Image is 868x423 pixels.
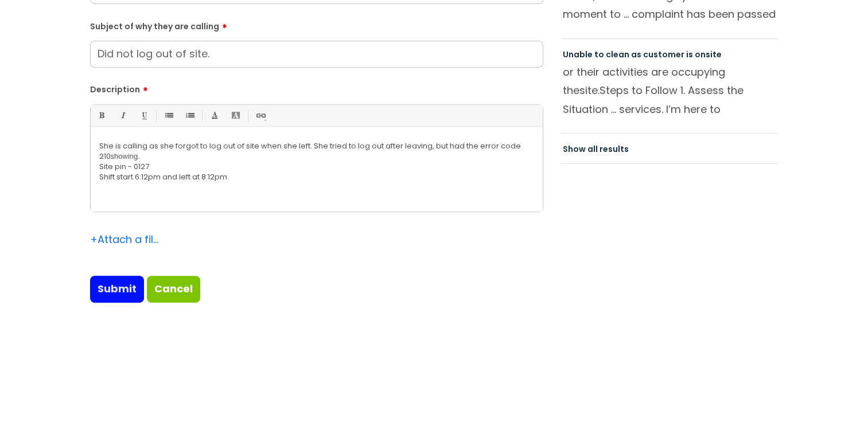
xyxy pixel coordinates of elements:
span: site. [579,83,600,97]
p: Site pin - 0127 [99,162,534,172]
label: Description [90,81,543,95]
span: site [706,49,722,60]
span: rror code 210 [99,140,521,162]
a: Italic (Ctrl-I) [115,108,130,123]
a: Link [253,108,267,123]
p: Shift start 6:12pm and left at 8:12pm. [99,172,534,182]
a: Underline(Ctrl-U) [137,108,151,123]
p: or their activities are occupying the Steps to Follow 1. Assess the Situation ... services. I’m h... [563,63,776,118]
a: 1. Ordered List (Ctrl-Shift-8) [182,108,197,123]
a: Show all results [563,143,629,155]
p: She is calling as she forgot to log out of site when she left. She tried to log out after leaving... [99,141,534,162]
a: • Unordered List (Ctrl-Shift-7) [161,108,176,123]
a: Bold (Ctrl-B) [94,108,108,123]
a: Back Color [228,108,243,123]
a: Font Color [207,108,221,123]
a: Cancel [147,276,200,302]
input: Submit [90,276,144,302]
label: Subject of why they are calling [90,18,543,32]
div: Attach a file [90,230,159,249]
a: Unable to clean as customer is onsite [563,49,722,60]
span: showing. [111,152,140,160]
